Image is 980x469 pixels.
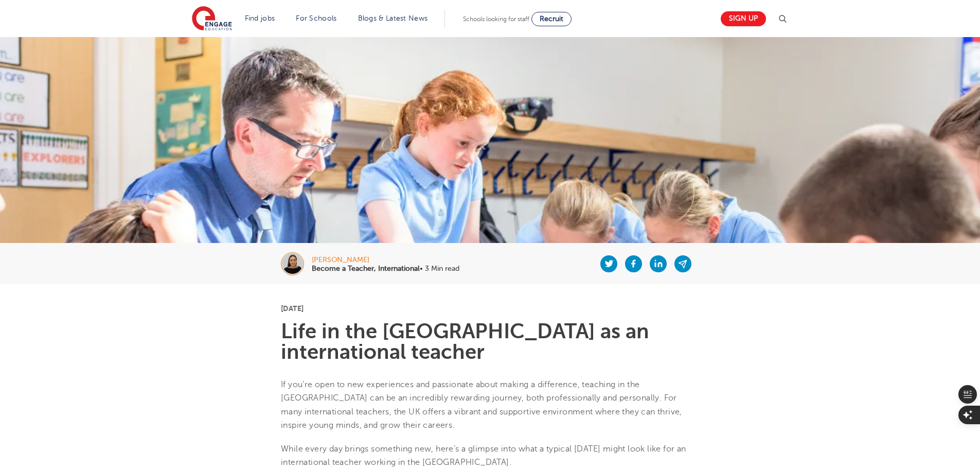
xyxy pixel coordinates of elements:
p: • 3 Min read [312,265,459,272]
span: Schools looking for staff [463,15,529,23]
a: Sign up [721,11,766,26]
p: [DATE] [281,305,699,312]
b: Become a Teacher, International [312,265,420,272]
a: Blogs & Latest News [358,14,428,22]
div: [PERSON_NAME] [312,256,459,264]
span: Recruit [540,15,563,23]
a: For Schools [296,14,336,22]
h1: Life in the [GEOGRAPHIC_DATA] as an international teacher [281,321,699,362]
a: Recruit [531,12,572,26]
p: If you’re open to new experiences and passionate about making a difference, teaching in the [GEOG... [281,378,699,432]
img: Engage Education [192,6,232,32]
a: Find jobs [245,14,275,22]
